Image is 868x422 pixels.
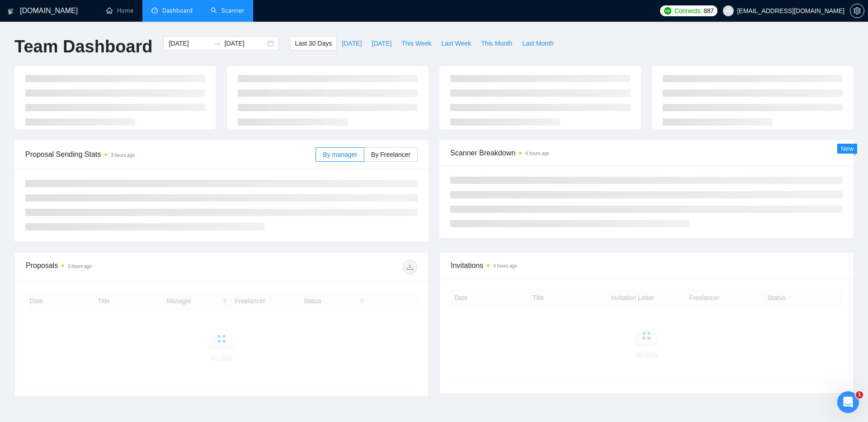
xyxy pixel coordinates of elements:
span: Connects: [675,6,702,16]
h1: Team Dashboard [14,36,152,57]
input: Start date [169,38,210,48]
time: 3 hours ago [111,153,135,158]
button: Last 30 Days [290,36,337,51]
iframe: Intercom live chat [837,391,859,413]
button: This Week [396,36,436,51]
span: swap-right [213,40,221,47]
button: [DATE] [367,36,396,51]
img: upwork-logo.png [664,7,671,14]
span: This Week [401,38,431,48]
span: Invitations [451,260,842,271]
span: 887 [703,6,713,16]
span: By Freelancer [371,151,410,158]
input: End date [224,38,265,48]
span: Last 30 Days [295,38,332,48]
span: [DATE] [342,38,362,48]
span: user [725,8,731,14]
span: Last Month [522,38,553,48]
span: dashboard [151,7,158,14]
img: logo [8,4,14,19]
span: [DATE] [372,38,392,48]
time: 3 hours ago [68,264,92,269]
span: Proposal Sending Stats [25,149,316,160]
span: setting [850,7,864,14]
a: homeHome [106,7,133,14]
a: setting [850,7,864,14]
button: This Month [476,36,517,51]
span: 1 [856,391,863,399]
span: Scanner Breakdown [450,147,843,159]
span: to [213,40,221,47]
span: Dashboard [162,7,193,14]
button: Last Month [517,36,558,51]
button: [DATE] [337,36,367,51]
span: New [841,145,854,152]
div: Proposals [26,260,222,274]
span: Last Week [441,38,471,48]
time: 4 hours ago [525,151,549,156]
button: Last Week [436,36,476,51]
a: searchScanner [211,7,244,14]
span: By manager [323,151,357,158]
span: This Month [481,38,512,48]
time: 4 hours ago [493,263,517,268]
button: setting [850,4,864,18]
